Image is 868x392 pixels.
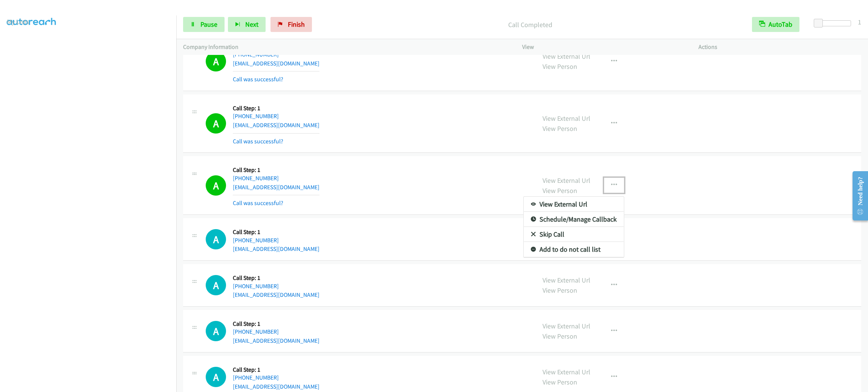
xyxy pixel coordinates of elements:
h1: A [206,229,226,249]
h1: A [206,367,226,387]
a: Add to do not call list [524,242,624,257]
a: Skip Call [524,227,624,242]
h1: A [206,321,226,341]
iframe: Resource Center [846,166,868,226]
a: View External Url [524,197,624,212]
div: The call is yet to be attempted [206,275,226,295]
div: The call is yet to be attempted [206,321,226,341]
h1: A [206,275,226,295]
div: The call is yet to be attempted [206,229,226,249]
div: The call is yet to be attempted [206,367,226,387]
iframe: To enrich screen reader interactions, please activate Accessibility in Grammarly extension settings [7,33,176,391]
a: Schedule/Manage Callback [524,212,624,227]
a: My Lists [7,17,29,26]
